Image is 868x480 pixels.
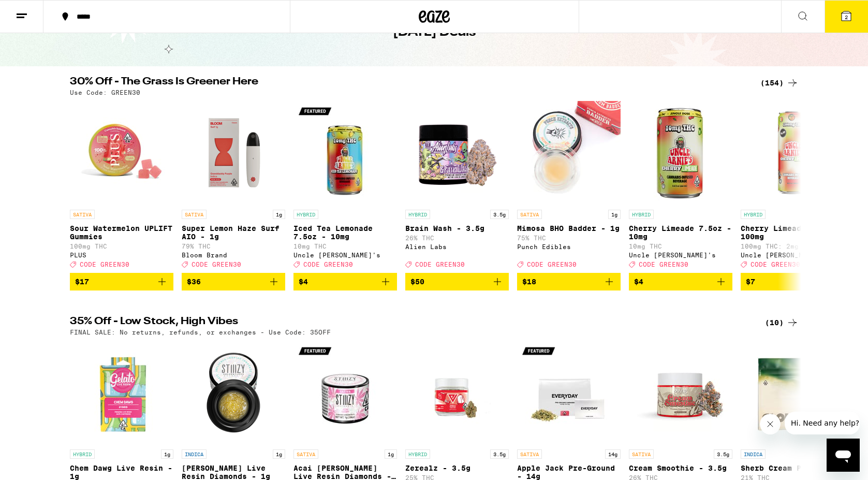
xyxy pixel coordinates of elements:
[517,243,621,250] div: Punch Edibles
[741,101,844,205] img: Uncle Arnie's - Cherry Limeade 12oz - 100mg
[490,449,509,459] p: 3.5g
[517,449,542,459] p: SATIVA
[785,412,860,434] iframe: Message from company
[405,210,430,219] p: HYBRID
[182,449,207,459] p: INDICA
[517,235,621,241] p: 75% THC
[629,101,732,273] a: Open page for Cherry Limeade 7.5oz - 10mg from Uncle Arnie's
[70,101,173,273] a: Open page for Sour Watermelon UPLIFT Gummies from PLUS
[192,261,241,268] span: CODE GREEN30
[527,261,577,268] span: CODE GREEN30
[629,243,732,250] p: 10mg THC
[827,439,860,472] iframe: Button to launch messaging window
[293,243,397,250] p: 10mg THC
[293,101,397,205] img: Uncle Arnie's - Iced Tea Lemonade 7.5oz - 10mg
[405,101,509,273] a: Open page for Brain Wash - 3.5g from Alien Labs
[517,101,621,205] img: Punch Edibles - Mimosa BHO Badder - 1g
[410,278,424,286] span: $50
[629,341,732,444] img: MADE - Cream Smoothie - 3.5g
[405,341,509,444] img: Ember Valley - Zerealz - 3.5g
[70,77,748,89] h2: 30% Off - The Grass Is Greener Here
[293,341,397,444] img: STIIIZY - Acai Berry Live Resin Diamonds - 1g
[608,210,621,219] p: 1g
[293,449,318,459] p: SATIVA
[405,449,430,459] p: HYBRID
[187,278,201,286] span: $36
[182,243,285,250] p: 79% THC
[70,89,140,96] p: Use Code: GREEN30
[293,273,397,290] button: Add to bag
[293,252,397,258] div: Uncle [PERSON_NAME]'s
[517,210,542,219] p: SATIVA
[760,77,799,89] a: (154)
[273,449,285,459] p: 1g
[741,210,766,219] p: HYBRID
[405,235,509,241] p: 26% THC
[517,341,621,444] img: Everyday - Apple Jack Pre-Ground - 14g
[405,224,509,232] p: Brain Wash - 3.5g
[741,224,844,241] p: Cherry Limeade 12oz - 100mg
[605,449,621,459] p: 14g
[182,224,285,241] p: Super Lemon Haze Surf AIO - 1g
[765,316,799,329] a: (10)
[182,273,285,290] button: Add to bag
[629,252,732,258] div: Uncle [PERSON_NAME]'s
[303,261,353,268] span: CODE GREEN30
[741,464,844,472] p: Sherb Cream Pie - 14g
[714,449,732,459] p: 3.5g
[845,14,848,20] span: 2
[182,210,207,219] p: SATIVA
[70,101,173,205] img: PLUS - Sour Watermelon UPLIFT Gummies
[741,101,844,273] a: Open page for Cherry Limeade 12oz - 100mg from Uncle Arnie's
[751,261,800,268] span: CODE GREEN30
[634,278,643,286] span: $4
[182,101,285,273] a: Open page for Super Lemon Haze Surf AIO - 1g from Bloom Brand
[405,464,509,472] p: Zerealz - 3.5g
[293,210,318,219] p: HYBRID
[629,101,732,205] img: Uncle Arnie's - Cherry Limeade 7.5oz - 10mg
[299,278,308,286] span: $4
[405,101,509,205] img: Alien Labs - Brain Wash - 3.5g
[629,224,732,241] p: Cherry Limeade 7.5oz - 10mg
[517,101,621,273] a: Open page for Mimosa BHO Badder - 1g from Punch Edibles
[70,252,173,258] div: PLUS
[182,252,285,258] div: Bloom Brand
[639,261,688,268] span: CODE GREEN30
[490,210,509,219] p: 3.5g
[273,210,285,219] p: 1g
[70,316,748,329] h2: 35% Off - Low Stock, High Vibes
[182,341,285,444] img: STIIIZY - Mochi Gelato Live Resin Diamonds - 1g
[741,273,844,290] button: Add to bag
[415,261,465,268] span: CODE GREEN30
[517,273,621,290] button: Add to bag
[70,449,95,459] p: HYBRID
[70,273,173,290] button: Add to bag
[293,224,397,241] p: Iced Tea Lemonade 7.5oz - 10mg
[405,243,509,250] div: Alien Labs
[517,224,621,232] p: Mimosa BHO Badder - 1g
[741,449,766,459] p: INDICA
[70,341,173,444] img: Gelato - Chem Dawg Live Resin - 1g
[746,278,755,286] span: $7
[70,210,95,219] p: SATIVA
[70,329,331,336] p: FINAL SALE: No returns, refunds, or exchanges - Use Code: 35OFF
[825,1,868,33] button: 2
[741,341,844,444] img: Cloud - Sherb Cream Pie - 14g
[70,224,173,241] p: Sour Watermelon UPLIFT Gummies
[760,414,781,434] iframe: Close message
[741,252,844,258] div: Uncle [PERSON_NAME]'s
[629,210,654,219] p: HYBRID
[75,278,89,286] span: $17
[629,464,732,472] p: Cream Smoothie - 3.5g
[629,449,654,459] p: SATIVA
[385,449,397,459] p: 1g
[629,273,732,290] button: Add to bag
[522,278,536,286] span: $18
[80,261,129,268] span: CODE GREEN30
[741,243,844,250] p: 100mg THC: 2mg CBD
[293,101,397,273] a: Open page for Iced Tea Lemonade 7.5oz - 10mg from Uncle Arnie's
[182,101,285,205] img: Bloom Brand - Super Lemon Haze Surf AIO - 1g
